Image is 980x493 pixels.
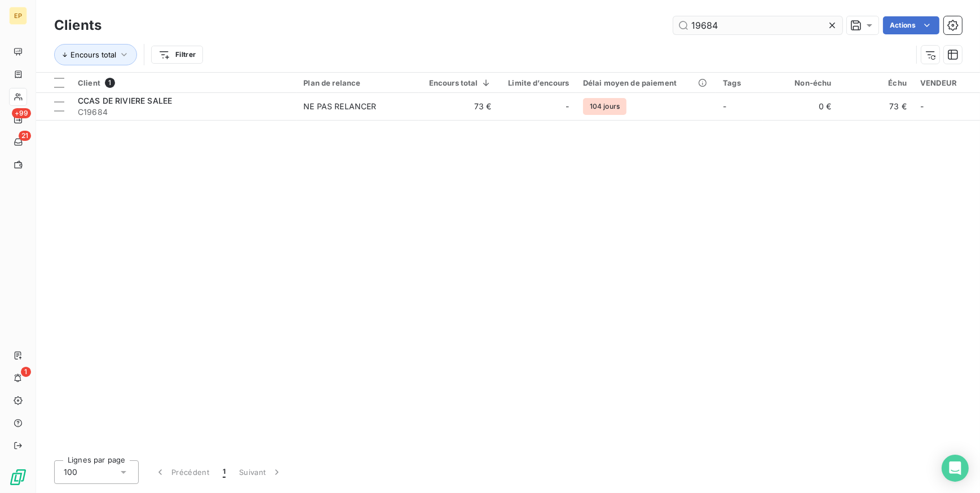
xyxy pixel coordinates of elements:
[54,15,101,35] h3: Clients
[303,101,376,112] div: NE PAS RELANCER
[723,101,726,111] span: -
[21,367,31,377] span: 1
[9,133,27,151] a: 21
[223,467,226,478] span: 1
[303,78,412,87] div: Plan de relance
[78,106,290,118] span: C19684
[920,78,973,87] div: VENDEUR
[54,44,137,65] button: Encours total
[426,78,492,87] div: Encours total
[70,50,116,59] span: Encours total
[78,96,172,105] span: CCAS DE RIVIERE SALEE
[723,78,756,87] div: Tags
[566,101,570,112] span: -
[151,46,203,64] button: Filtrer
[883,16,939,34] button: Actions
[763,93,838,120] td: 0 €
[9,7,27,25] div: EP
[9,468,27,486] img: Logo LeanPay
[838,93,913,120] td: 73 €
[78,78,100,87] span: Client
[770,78,831,87] div: Non-échu
[232,460,289,484] button: Suivant
[19,131,31,141] span: 21
[920,101,924,111] span: -
[419,93,498,120] td: 73 €
[673,16,842,34] input: Rechercher
[64,467,77,478] span: 100
[9,110,27,128] a: +99
[583,98,626,115] span: 104 jours
[942,455,969,482] div: Open Intercom Messenger
[216,460,232,484] button: 1
[505,78,570,87] div: Limite d’encours
[845,78,907,87] div: Échu
[105,78,115,88] span: 1
[583,78,710,87] div: Délai moyen de paiement
[148,460,216,484] button: Précédent
[12,108,31,118] span: +99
